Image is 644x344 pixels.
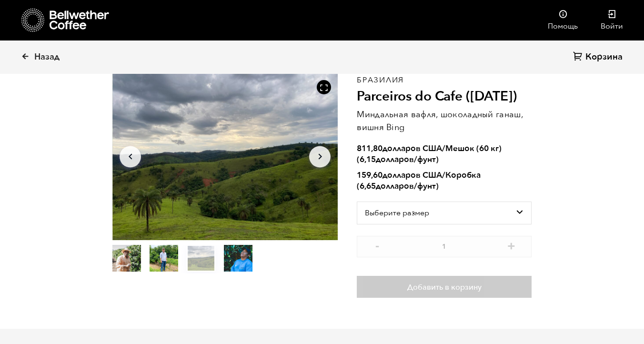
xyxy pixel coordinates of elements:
[371,241,383,250] button: -
[376,181,414,192] font: долларов
[375,238,379,254] font: -
[382,143,442,154] font: долларов США
[357,109,523,133] font: Миндальная вафля, шоколадный ганаш, вишня Bing
[34,51,60,63] font: Назад
[414,154,436,165] font: /фунт
[360,181,376,192] font: 6,65
[414,181,436,192] font: /фунт
[357,87,517,105] font: Parceiros do Cafe ([DATE])
[357,170,382,181] font: 159,60
[505,241,517,250] button: +
[442,143,445,154] font: /
[507,238,515,254] font: +
[442,170,445,181] font: /
[382,170,442,181] font: долларов США
[436,154,439,165] font: )
[376,154,414,165] font: долларов
[436,181,439,192] font: )
[445,170,481,181] font: Коробка
[445,143,502,154] font: Мешок (60 кг)
[585,51,623,63] font: Корзина
[573,51,625,64] a: Корзина
[548,21,578,31] font: Помощь
[357,154,360,165] font: (
[601,21,623,31] font: Войти
[357,75,404,85] font: Бразилия
[357,276,532,298] button: Добавить в корзину
[357,143,382,154] font: 811,80
[407,282,482,293] font: Добавить в корзину
[357,181,360,192] font: (
[360,154,376,165] font: 6,15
